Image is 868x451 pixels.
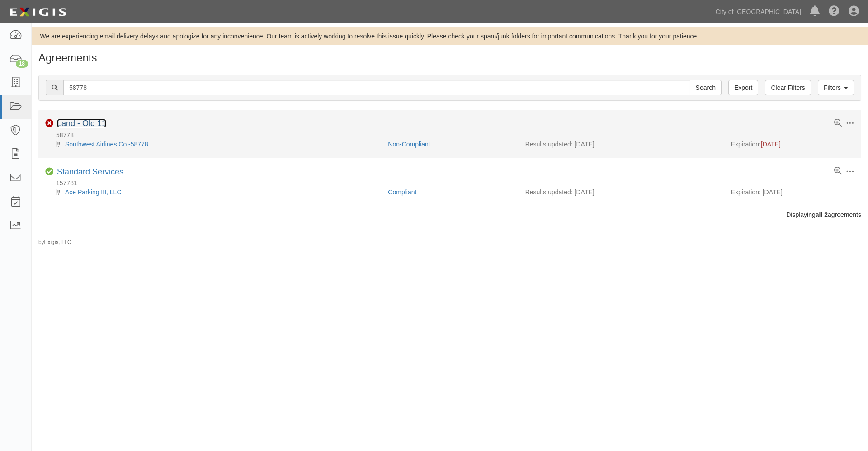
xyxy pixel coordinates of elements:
[57,119,106,129] div: Land - Old 11
[388,141,430,148] a: Non-Compliant
[525,188,717,197] div: Results updated: [DATE]
[45,188,381,197] div: Ace Parking III, LLC
[816,211,828,218] b: all 2
[38,239,71,246] small: by
[65,141,148,148] a: Southwest Airlines Co.-58778
[525,140,717,149] div: Results updated: [DATE]
[728,80,758,95] a: Export
[711,3,806,21] a: City of [GEOGRAPHIC_DATA]
[45,168,53,176] i: Compliant
[731,188,854,197] div: Expiration: [DATE]
[57,119,106,128] a: Land - Old 11
[57,167,123,177] div: Standard Services
[690,80,722,95] input: Search
[65,188,122,196] a: Ace Parking III, LLC
[7,4,69,20] img: logo-5460c22ac91f19d4615b14bd174203de0afe785f0fc80cf4dbbc73dc1793850b.png
[731,140,854,149] div: Expiration:
[32,32,868,41] div: We are experiencing email delivery delays and apologize for any inconvenience. Our team is active...
[16,60,28,68] div: 18
[761,141,781,148] span: [DATE]
[44,239,71,245] a: Exigis, LLC
[765,80,811,95] a: Clear Filters
[834,119,842,127] a: View results summary
[829,6,840,17] i: Help Center - Complianz
[45,179,861,188] div: 157781
[45,119,53,127] i: Non-Compliant
[57,167,123,176] a: Standard Services
[45,140,381,149] div: Southwest Airlines Co.-58778
[818,80,854,95] a: Filters
[45,131,861,140] div: 58778
[834,167,842,175] a: View results summary
[38,52,861,64] h1: Agreements
[63,80,690,95] input: Search
[32,210,868,219] div: Displaying agreements
[388,188,416,196] a: Compliant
